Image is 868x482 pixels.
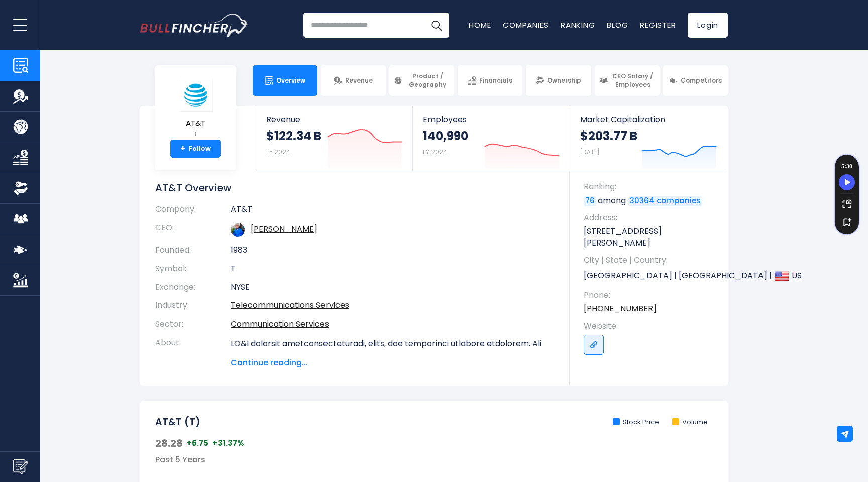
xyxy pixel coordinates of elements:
strong: + [180,144,185,153]
span: +6.75 [187,438,208,448]
td: T [231,260,555,278]
a: Employees 140,990 FY 2024 [413,106,569,171]
img: Bullfincher logo [140,14,249,37]
small: FY 2024 [423,148,447,156]
img: Ownership [13,181,28,196]
span: Ranking: [584,181,718,192]
td: AT&T [231,204,555,219]
th: Sector: [155,315,231,334]
span: 28.28 [155,437,183,450]
strong: $203.77 B [580,128,637,144]
a: Overview [253,65,317,96]
img: john-stankey.jpg [231,223,245,237]
a: Login [688,13,728,38]
span: CEO Salary / Employees [611,72,655,88]
a: Market Capitalization $203.77 B [DATE] [570,106,727,171]
span: Phone: [584,290,718,301]
li: Stock Price [613,418,659,427]
a: 76 [584,196,596,206]
span: Financials [479,76,512,85]
th: Industry: [155,296,231,315]
li: Volume [672,418,708,427]
td: 1983 [231,241,555,260]
span: Overview [276,76,305,85]
span: City | State | Country: [584,255,718,266]
th: Symbol: [155,260,231,278]
a: Financials [458,65,522,96]
span: Past 5 Years [155,454,205,465]
span: Employees [423,115,559,124]
a: +Follow [170,140,221,158]
span: Website: [584,320,718,332]
th: CEO: [155,219,231,241]
a: CEO Salary / Employees [595,65,660,96]
span: Product / Geography [405,72,450,88]
th: Founded: [155,241,231,260]
a: Go to link [584,335,604,355]
a: Blog [607,20,628,30]
h1: AT&T Overview [155,181,555,194]
a: Ranking [561,20,595,30]
a: Competitors [663,65,728,96]
a: 30364 companies [628,196,702,206]
a: Go to homepage [140,14,248,37]
a: Revenue [321,65,386,96]
span: Competitors [681,76,722,85]
a: Register [640,20,676,30]
th: About [155,334,231,369]
span: AT&T [178,119,213,128]
td: NYSE [231,278,555,297]
a: Ownership [526,65,591,96]
a: Telecommunications Services [231,299,349,311]
small: [DATE] [580,148,599,156]
a: AT&T T [177,77,213,140]
a: ceo [251,223,317,235]
span: +31.37% [212,438,244,448]
a: Home [469,20,491,30]
h2: AT&T (T) [155,416,200,429]
a: Companies [503,20,549,30]
th: Exchange: [155,278,231,297]
span: Continue reading... [231,357,555,369]
a: Revenue $122.34 B FY 2024 [256,106,412,171]
span: Address: [584,212,718,223]
strong: 140,990 [423,128,468,144]
strong: $122.34 B [266,128,321,144]
button: Search [424,13,449,38]
span: Ownership [547,76,581,85]
span: Revenue [345,76,373,85]
small: T [178,130,213,139]
a: [PHONE_NUMBER] [584,303,657,314]
span: Market Capitalization [580,115,717,124]
th: Company: [155,204,231,219]
p: [GEOGRAPHIC_DATA] | [GEOGRAPHIC_DATA] | US [584,269,718,284]
p: among [584,195,718,206]
a: Product / Geography [389,65,454,96]
span: Revenue [266,115,402,124]
small: FY 2024 [266,148,290,156]
a: Communication Services [231,318,329,330]
p: [STREET_ADDRESS][PERSON_NAME] [584,226,718,249]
